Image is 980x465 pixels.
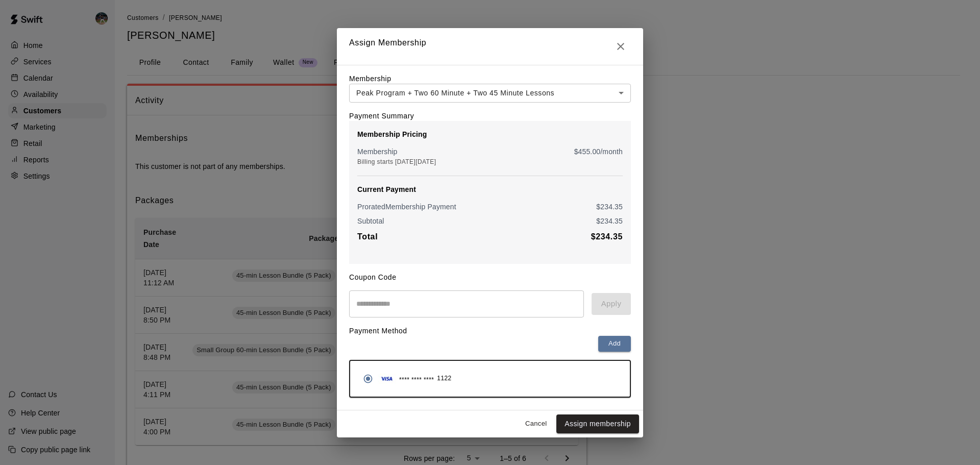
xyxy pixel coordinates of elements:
div: Peak Program + Two 60 Minute + Two 45 Minute Lessons [349,84,631,103]
p: Prorated Membership Payment [357,202,456,212]
p: $ 234.35 [596,216,623,226]
p: Membership [357,146,398,157]
p: Current Payment [357,184,623,194]
label: Membership [349,75,391,83]
b: $ 234.35 [591,232,623,241]
span: Billing starts [DATE][DATE] [357,158,436,165]
p: Membership Pricing [357,129,623,139]
b: Total [357,232,378,241]
p: $ 455.00 /month [574,146,623,157]
p: Subtotal [357,216,384,226]
p: $ 234.35 [596,202,623,212]
label: Coupon Code [349,273,397,281]
img: Credit card brand logo [378,374,396,384]
button: Close [610,36,631,57]
h2: Assign Membership [337,28,643,65]
label: Payment Method [349,327,407,335]
span: 1122 [437,374,451,384]
button: Assign membership [556,414,639,433]
button: Add [598,336,631,352]
label: Payment Summary [349,112,414,120]
button: Cancel [520,416,552,432]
